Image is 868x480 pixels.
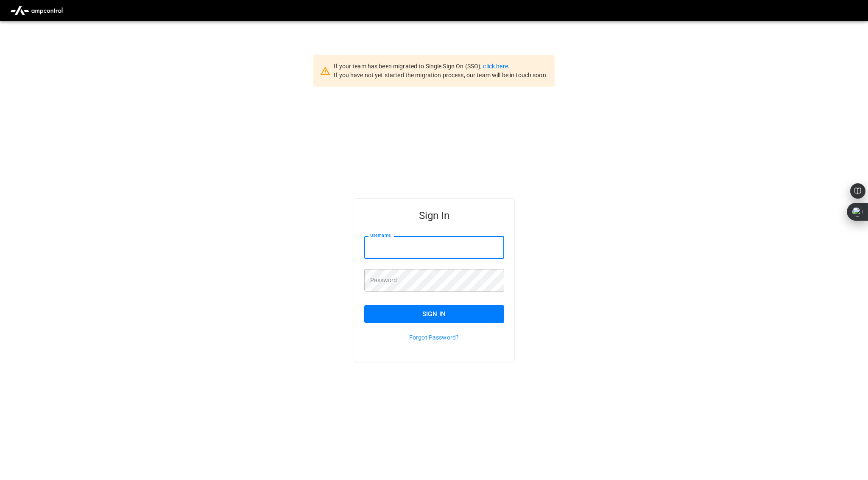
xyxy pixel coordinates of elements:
button: Sign In [364,305,504,323]
p: Forgot Password? [364,333,504,342]
a: click here. [483,63,509,70]
span: If you have not yet started the migration process, our team will be in touch soon. [334,72,548,79]
span: If your team has been migrated to Single Sign On (SSO), [334,63,483,70]
h5: Sign In [364,209,504,222]
label: Username [370,232,391,239]
img: ampcontrol.io logo [7,3,66,19]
